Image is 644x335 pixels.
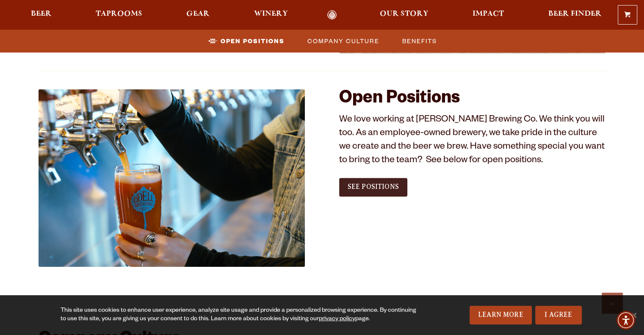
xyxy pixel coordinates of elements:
[181,10,215,20] a: Gear
[31,11,52,17] span: Beer
[25,10,57,20] a: Beer
[339,114,606,168] p: We love working at [PERSON_NAME] Brewing Co. We think you will too. As an employee-owned brewery,...
[535,306,582,324] a: I Agree
[542,10,607,20] a: Beer Finder
[316,10,348,20] a: Odell Home
[319,316,355,323] a: privacy policy
[374,10,434,20] a: Our Story
[380,11,428,17] span: Our Story
[203,35,289,47] a: Open Positions
[254,11,288,17] span: Winery
[348,183,399,191] span: See Positions
[339,178,407,197] a: See Positions
[548,11,601,17] span: Beer Finder
[339,89,606,110] h2: Open Positions
[397,35,441,47] a: Benefits
[616,311,635,329] div: Accessibility Menu
[402,35,437,47] span: Benefits
[61,307,422,324] div: This site uses cookies to enhance user experience, analyze site usage and provide a personalized ...
[96,11,142,17] span: Taprooms
[467,10,509,20] a: Impact
[473,11,504,17] span: Impact
[249,10,293,20] a: Winery
[90,10,148,20] a: Taprooms
[470,306,532,324] a: Learn More
[221,35,285,47] span: Open Positions
[186,11,210,17] span: Gear
[307,35,379,47] span: Company Culture
[39,89,305,267] img: Jobs_1
[302,35,384,47] a: Company Culture
[602,293,623,314] a: Scroll to top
